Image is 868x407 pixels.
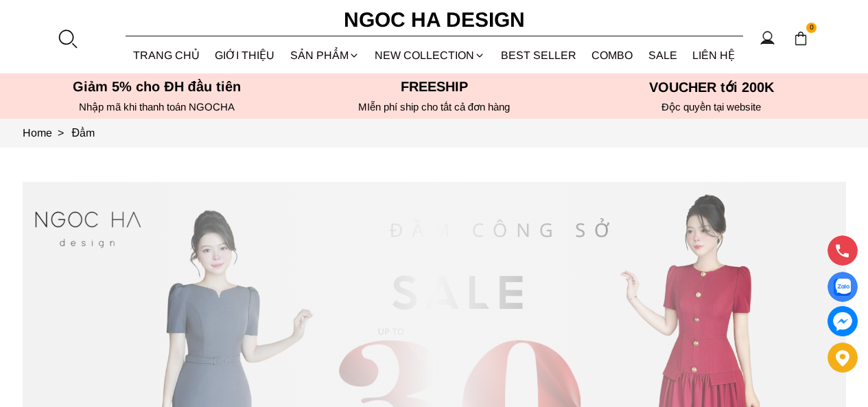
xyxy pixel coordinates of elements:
img: img-CART-ICON-ksit0nf1 [793,31,808,46]
a: TRANG CHỦ [126,37,208,73]
img: Display image [834,279,851,296]
h6: Độc quyền tại website [577,101,846,113]
span: 0 [806,23,817,34]
a: SALE [641,37,685,73]
div: SẢN PHẨM [283,37,368,73]
a: BEST SELLER [493,37,585,73]
a: LIÊN HỆ [685,37,743,73]
a: Link to Đầm [72,127,95,139]
font: Giảm 5% cho ĐH đầu tiên [73,79,241,94]
font: Freeship [401,79,468,94]
a: NEW COLLECTION [367,37,493,73]
a: GIỚI THIỆU [207,37,283,73]
a: Ngoc Ha Design [331,3,537,36]
a: Link to Home [23,127,72,139]
h6: MIễn phí ship cho tất cả đơn hàng [300,101,569,113]
span: > [52,127,69,139]
a: messenger [828,306,858,336]
font: Nhập mã khi thanh toán NGOCHA [79,101,235,113]
h5: VOUCHER tới 200K [577,79,846,95]
a: Combo [584,37,641,73]
a: Display image [828,272,858,302]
